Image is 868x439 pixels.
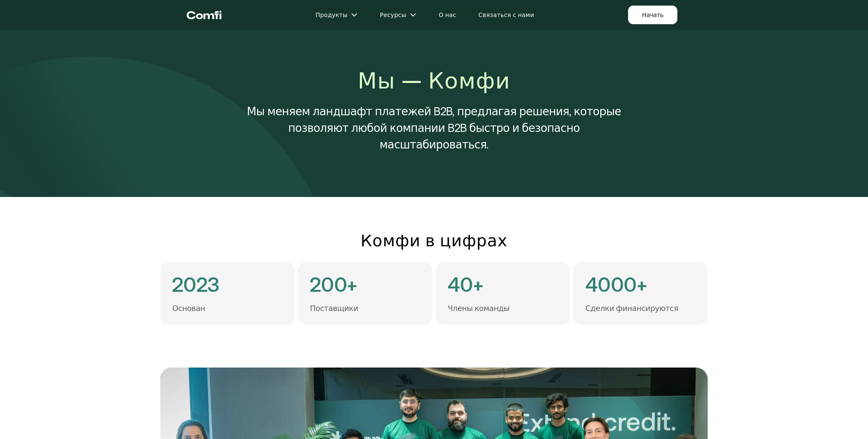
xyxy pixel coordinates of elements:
font: Комфи в цифрах [361,231,508,250]
font: 2023 [172,273,220,296]
font: 40+ [448,273,483,296]
font: Основан [172,304,205,313]
font: Мы меняем ландшафт платежей B2B, предлагая решения, которые позволяют любой компании B2B быстро и... [247,105,621,151]
font: 200+ [310,273,358,296]
a: Вернуться наверх домашней страницы Comfi [187,2,222,28]
font: Продукты [315,11,347,18]
a: Начать [628,6,677,24]
font: Начать [642,11,663,18]
img: значки стрелок [410,11,417,18]
a: Продуктызначки стрелок [305,6,368,23]
font: Мы — Комфи [358,68,510,93]
img: значки стрелок [351,11,358,18]
a: Ресурсызначки стрелок [370,6,427,23]
font: Поставщики [310,304,358,313]
font: Связаться с нами [478,11,534,18]
font: 4000+ [585,273,647,296]
font: Ресурсы [380,11,406,18]
font: Сделки финансируются [585,304,678,313]
font: О нас [439,11,456,18]
a: Связаться с нами [468,6,544,23]
a: О нас [428,6,466,23]
font: Члены команды [448,304,509,313]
